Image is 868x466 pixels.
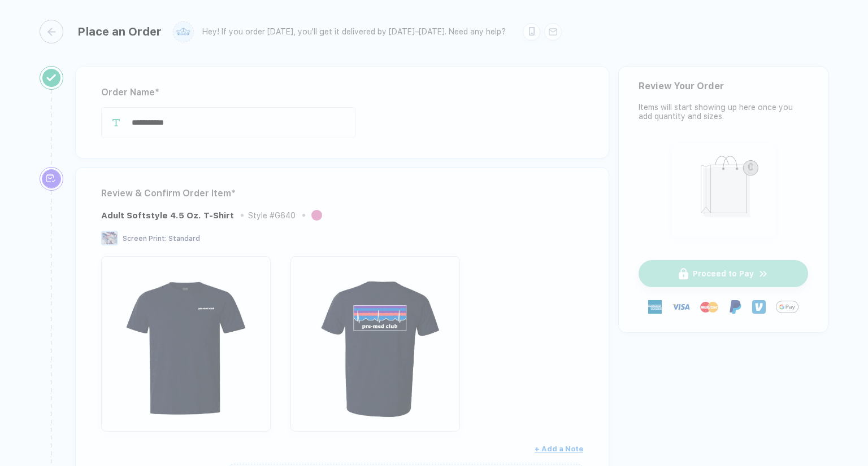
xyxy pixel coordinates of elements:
div: Adult Softstyle 4.5 Oz. T-Shirt [101,210,234,221]
div: Place an Order [77,25,162,38]
img: visa [672,298,690,316]
img: 1756736923584ylzuc_nt_front.png [107,262,265,420]
button: + Add a Note [535,440,583,458]
img: Venmo [752,300,766,314]
img: master-card [700,298,718,316]
div: Review Your Order [639,81,808,91]
div: Items will start showing up here once you add quantity and sizes. [639,103,808,121]
img: user profile [173,22,193,42]
span: Screen Print : [123,235,167,243]
div: Review & Confirm Order Item [101,184,583,203]
img: Paypal [728,300,742,314]
div: Style # G640 [248,211,296,220]
span: Standard [168,235,200,243]
img: Google Pay [776,296,798,318]
img: express [648,300,662,314]
img: 1756736923584yzrdz_nt_back.png [296,262,454,420]
img: Screen Print [101,231,118,245]
img: shopping_bag.png [677,148,770,230]
div: Order Name [101,83,583,102]
div: Hey! If you order [DATE], you'll get it delivered by [DATE]–[DATE]. Need any help? [202,27,506,37]
span: + Add a Note [535,445,583,453]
